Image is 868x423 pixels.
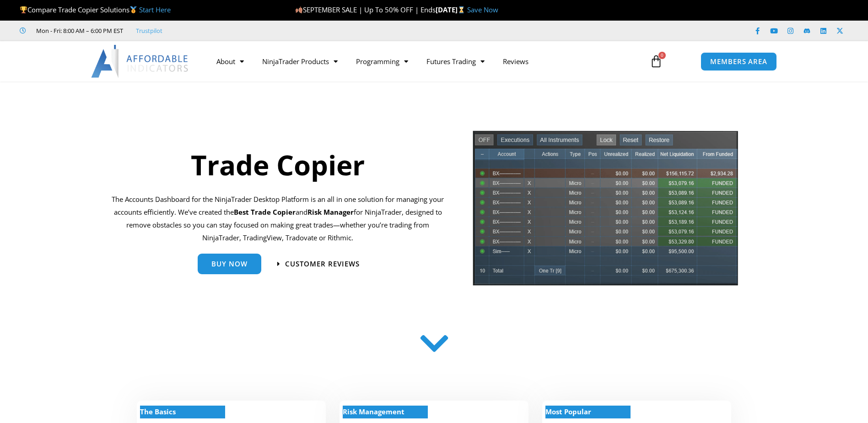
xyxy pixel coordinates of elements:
[136,25,162,36] a: Trustpilot
[494,51,538,72] a: Reviews
[701,52,777,71] a: MEMBERS AREA
[277,260,360,267] a: Customer Reviews
[472,130,739,293] img: tradecopier | Affordable Indicators – NinjaTrader
[20,6,27,13] img: 🏆
[130,6,137,13] img: 🥇
[207,51,639,72] nav: Menu
[347,51,417,72] a: Programming
[253,51,347,72] a: NinjaTrader Products
[658,52,666,59] span: 0
[211,260,248,267] span: Buy Now
[207,51,253,72] a: About
[343,407,404,416] strong: Risk Management
[436,5,467,14] strong: [DATE]
[198,254,261,274] a: Buy Now
[636,48,676,75] a: 0
[545,407,591,416] strong: Most Popular
[91,45,189,78] img: LogoAI | Affordable Indicators – NinjaTrader
[307,207,354,217] strong: Risk Manager
[34,25,123,36] span: Mon - Fri: 8:00 AM – 6:00 PM EST
[296,6,302,13] img: 🍂
[417,51,494,72] a: Futures Trading
[467,5,498,14] a: Save Now
[234,207,296,217] b: Best Trade Copier
[458,6,465,13] img: ⌛
[139,5,171,14] a: Start Here
[112,193,444,244] p: The Accounts Dashboard for the NinjaTrader Desktop Platform is an all in one solution for managin...
[710,58,767,65] span: MEMBERS AREA
[140,407,176,416] strong: The Basics
[20,5,171,14] span: Compare Trade Copier Solutions
[112,146,444,184] h1: Trade Copier
[285,260,360,267] span: Customer Reviews
[295,5,436,14] span: SEPTEMBER SALE | Up To 50% OFF | Ends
